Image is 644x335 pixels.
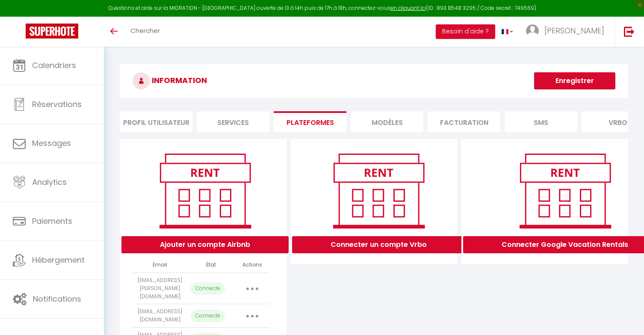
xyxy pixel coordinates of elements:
p: Connecté [191,310,225,322]
li: MODÈLES [351,111,423,132]
span: Analytics [32,177,67,187]
span: Calendriers [32,60,76,71]
a: ... [PERSON_NAME] [520,17,615,47]
img: ... [526,24,539,37]
span: Hébergement [32,255,85,265]
th: Actions [235,258,269,273]
img: rent.png [324,150,433,232]
li: Plateformes [274,111,346,132]
li: Services [197,111,269,132]
span: Réservations [32,99,82,110]
button: Ajouter un compte Airbnb [121,236,289,253]
button: Besoin d'aide ? [436,24,495,39]
li: Profil Utilisateur [120,111,192,132]
button: Connecter un compte Vrbo [292,236,465,253]
span: [PERSON_NAME] [544,25,604,36]
img: Super Booking [26,24,78,39]
button: Enregistrer [534,72,615,89]
h3: INFORMATION [120,64,628,98]
span: Chercher [130,26,160,35]
td: [EMAIL_ADDRESS][DOMAIN_NAME] [133,304,187,328]
img: logout [624,26,635,37]
span: Paiements [32,216,72,226]
img: rent.png [511,150,620,232]
p: Connecté [191,282,225,295]
span: Messages [32,138,71,148]
a: Chercher [124,17,166,47]
li: SMS [505,111,577,132]
th: Email [133,258,187,273]
img: rent.png [151,150,260,232]
th: État [187,258,235,273]
a: en cliquant ici [390,4,426,12]
td: [EMAIL_ADDRESS][PERSON_NAME][DOMAIN_NAME] [133,273,187,304]
span: Notifications [33,293,81,304]
li: Facturation [428,111,500,132]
